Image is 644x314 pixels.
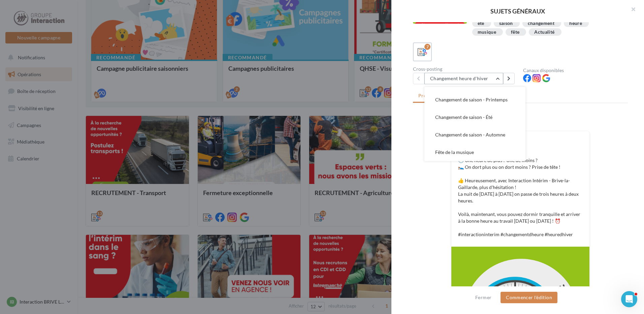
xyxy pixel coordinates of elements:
button: Fermer [473,293,494,302]
button: Fête de la musique [424,144,525,161]
div: Cross-posting [413,67,518,71]
div: fête [511,30,519,35]
button: Changement de saison - Printemps [424,91,525,108]
span: Changement de saison - Été [435,114,492,120]
div: heure [569,21,582,26]
button: Changement de saison - Été [424,108,525,126]
span: Fête de la musique [435,149,474,155]
div: changement [528,21,555,26]
div: Actualité [534,30,554,35]
button: Changement de saison - Automne [424,126,525,144]
div: 7 [424,44,430,50]
span: Changement de saison - Printemps [435,97,508,102]
span: Changement de saison - Automne [435,132,505,137]
div: saison [499,21,513,26]
button: Commencer l'édition [501,292,557,303]
div: musique [478,30,496,35]
div: Canaux disponibles [523,68,628,73]
div: été [478,21,484,26]
div: SUJETS GÉNÉRAUX [402,8,633,14]
button: Changement heure d'hiver [424,73,503,84]
iframe: Intercom live chat [621,291,637,307]
p: 🕐 Une heure de plus ? Une de moins ? 🛌 On dort plus ou on dort moins ? Prise de tête ! 👍 Heureuse... [458,157,583,238]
